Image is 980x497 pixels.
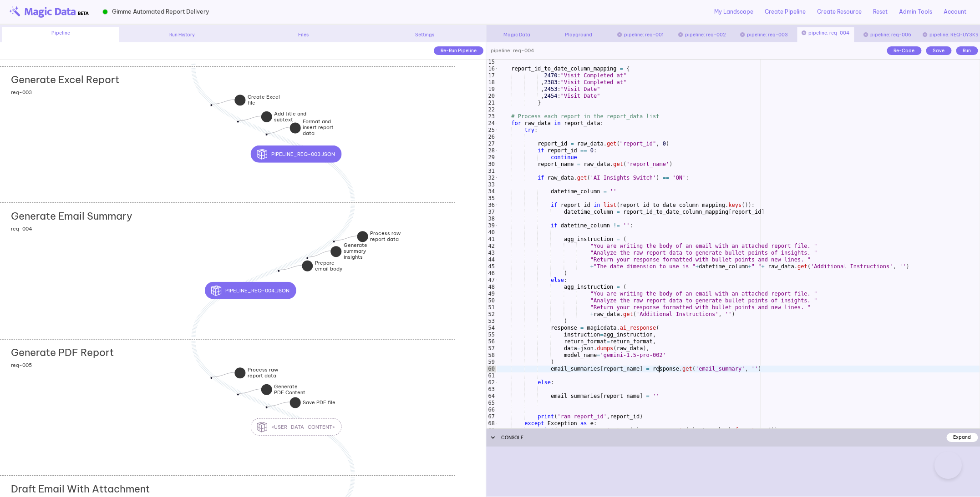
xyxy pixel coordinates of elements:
[486,42,534,60] div: pipeline: req-004
[487,291,496,297] div: 49
[112,7,209,16] span: Gimme Automated Report Delivery
[487,256,496,263] div: 44
[344,242,367,260] strong: Generate summary insights
[487,413,496,420] div: 67
[887,46,921,55] div: Re-Code
[873,8,888,16] a: Reset
[487,284,496,291] div: 48
[550,31,608,38] div: Playground
[495,65,500,72] span: Toggle code folding, rows 16 through 21
[495,202,500,209] span: Toggle code folding, rows 36 through 37
[487,263,496,270] div: 45
[612,31,669,38] div: pipeline: req-001
[11,483,150,495] h2: Draft Email With Attachment
[495,277,500,284] span: Toggle code folding, rows 47 through 53
[487,127,496,134] div: 25
[487,113,496,120] div: 23
[899,8,932,16] a: Admin Tools
[487,304,496,311] div: 51
[487,209,496,216] div: 37
[487,216,496,222] div: 38
[674,31,731,38] div: pipeline: req-002
[205,282,296,299] button: pipeline_req-004.json
[487,175,496,181] div: 32
[487,325,496,331] div: 54
[926,46,951,55] div: Save
[487,407,496,413] div: 66
[487,311,496,318] div: 52
[487,386,496,393] div: 63
[487,120,496,127] div: 24
[487,318,496,325] div: 53
[487,229,496,236] div: 40
[366,31,483,38] div: Settings
[487,106,496,113] div: 22
[934,452,962,479] iframe: Toggle Customer Support
[487,236,496,243] div: 41
[315,260,342,272] strong: Prepare email body
[487,100,496,106] div: 21
[274,383,305,396] strong: Generate PDF Content
[239,393,284,405] div: Generate PDF Content
[495,127,500,134] span: Toggle code folding, rows 25 through 67
[239,120,284,132] div: Add title and subtext
[488,31,546,38] div: Magic Data
[251,146,341,163] button: pipeline_req-003.json
[296,146,386,163] div: pipeline_req-003.json
[487,243,496,250] div: 42
[212,104,258,115] div: Create Excel file
[487,297,496,304] div: 50
[487,59,496,65] div: 15
[212,377,258,388] div: Process raw report data
[335,240,380,252] div: Process raw report data
[250,282,341,299] div: pipeline_req-004.json
[714,8,753,16] a: My Landscape
[487,188,496,195] div: 34
[11,347,114,359] h2: Generate PDF Report
[487,202,496,209] div: 36
[501,435,523,441] span: CONSOLE
[944,8,966,16] a: Account
[487,65,496,72] div: 16
[797,27,854,42] div: pipeline: req-004
[487,134,496,141] div: 26
[487,161,496,168] div: 30
[2,27,119,42] div: Pipeline
[279,270,325,281] div: Prepare email body
[487,86,496,93] div: 19
[487,372,496,379] div: 61
[11,74,119,86] h2: Generate Excel Report
[487,338,496,345] div: 56
[495,420,500,427] span: Toggle code folding, rows 68 through 72
[495,379,500,386] span: Toggle code folding, rows 62 through 64
[487,277,496,284] div: 47
[251,418,341,436] button: <user_data_content>
[245,31,362,38] div: Files
[956,46,978,55] div: Run
[487,93,496,100] div: 20
[487,379,496,386] div: 62
[124,31,241,38] div: Run History
[11,211,132,222] h2: Generate Email Summary
[11,362,32,368] span: req-005
[308,257,354,275] div: Generate summary insights
[434,46,483,55] div: Re-Run Pipeline
[487,147,496,154] div: 28
[267,133,313,151] div: Format and insert report data
[765,8,806,16] a: Create Pipeline
[495,175,500,181] span: Toggle code folding, rows 32 through 60
[487,141,496,147] div: 27
[495,222,500,229] span: Toggle code folding, rows 39 through 46
[495,147,500,154] span: Toggle code folding, rows 28 through 29
[274,110,306,123] strong: Add title and subtext
[248,94,280,106] strong: Create Excel file
[487,420,496,427] div: 68
[11,226,32,232] span: req-004
[487,222,496,229] div: 39
[487,270,496,277] div: 46
[487,181,496,188] div: 33
[487,168,496,175] div: 31
[11,89,32,95] span: req-003
[817,8,862,16] a: Create Resource
[267,406,313,417] div: Save PDF file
